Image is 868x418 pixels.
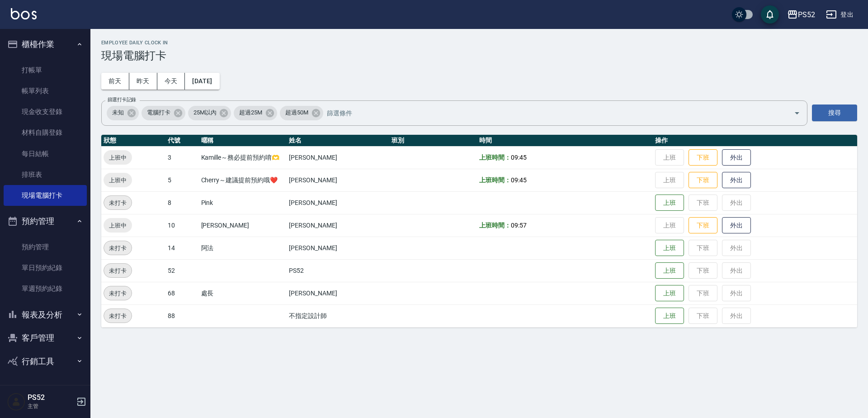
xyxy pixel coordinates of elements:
[4,303,87,327] button: 報表及分析
[761,5,779,24] button: save
[107,108,129,117] span: 未知
[199,135,287,147] th: 暱稱
[4,101,87,122] a: 現金收支登錄
[165,304,199,327] td: 88
[165,259,199,282] td: 52
[199,191,287,214] td: Pink
[812,104,857,121] button: 搜尋
[479,154,511,161] b: 上班時間：
[287,135,389,147] th: 姓名
[165,135,199,147] th: 代號
[165,191,199,214] td: 8
[479,222,511,229] b: 上班時間：
[234,106,277,120] div: 超過25M
[165,237,199,259] td: 14
[234,108,268,117] span: 超過25M
[107,106,139,120] div: 未知
[4,209,87,233] button: 預約管理
[655,308,684,324] button: 上班
[104,198,132,208] span: 未打卡
[28,393,74,402] h5: PS52
[165,214,199,237] td: 10
[287,304,389,327] td: 不指定設計師
[655,195,684,211] button: 上班
[798,9,815,20] div: PS52
[655,240,684,256] button: 上班
[129,73,157,90] button: 昨天
[104,243,132,253] span: 未打卡
[4,257,87,278] a: 單日預約紀錄
[188,108,222,117] span: 25M以內
[783,5,819,24] button: PS52
[722,149,751,166] button: 外出
[689,149,717,166] button: 下班
[790,106,804,120] button: Open
[28,402,74,410] p: 主管
[7,393,25,411] img: Person
[479,176,511,184] b: 上班時間：
[689,172,717,189] button: 下班
[655,285,684,302] button: 上班
[287,237,389,259] td: [PERSON_NAME]
[188,106,231,120] div: 25M以內
[4,237,87,257] a: 預約管理
[653,135,857,147] th: 操作
[511,222,527,229] span: 09:57
[142,108,176,117] span: 電腦打卡
[165,146,199,169] td: 3
[4,185,87,206] a: 現場電腦打卡
[511,154,527,161] span: 09:45
[722,217,751,234] button: 外出
[655,262,684,279] button: 上班
[822,6,857,23] button: 登出
[4,326,87,350] button: 客戶管理
[101,40,857,46] h2: Employee Daily Clock In
[287,191,389,214] td: [PERSON_NAME]
[104,289,132,298] span: 未打卡
[11,8,37,19] img: Logo
[4,60,87,81] a: 打帳單
[104,311,132,321] span: 未打卡
[287,146,389,169] td: [PERSON_NAME]
[199,214,287,237] td: [PERSON_NAME]
[4,350,87,373] button: 行銷工具
[101,73,129,90] button: 前天
[722,172,751,189] button: 外出
[287,259,389,282] td: PS52
[104,221,132,230] span: 上班中
[104,176,132,185] span: 上班中
[280,108,314,117] span: 超過50M
[325,105,778,121] input: 篩選條件
[199,282,287,304] td: 處長
[199,146,287,169] td: Kamille～務必提前預約唷🫶
[287,214,389,237] td: [PERSON_NAME]
[165,282,199,304] td: 68
[287,169,389,191] td: [PERSON_NAME]
[104,266,132,275] span: 未打卡
[4,164,87,185] a: 排班表
[142,106,185,120] div: 電腦打卡
[165,169,199,191] td: 5
[157,73,185,90] button: 今天
[511,176,527,184] span: 09:45
[4,278,87,299] a: 單週預約紀錄
[199,169,287,191] td: Cherry～建議提前預約哦❤️
[280,106,323,120] div: 超過50M
[4,33,87,56] button: 櫃檯作業
[287,282,389,304] td: [PERSON_NAME]
[101,49,857,62] h3: 現場電腦打卡
[689,217,717,234] button: 下班
[199,237,287,259] td: 阿法
[4,143,87,164] a: 每日結帳
[4,81,87,101] a: 帳單列表
[389,135,477,147] th: 班別
[104,153,132,162] span: 上班中
[108,96,136,103] label: 篩選打卡記錄
[477,135,653,147] th: 時間
[4,122,87,143] a: 材料自購登錄
[101,135,165,147] th: 狀態
[185,73,219,90] button: [DATE]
